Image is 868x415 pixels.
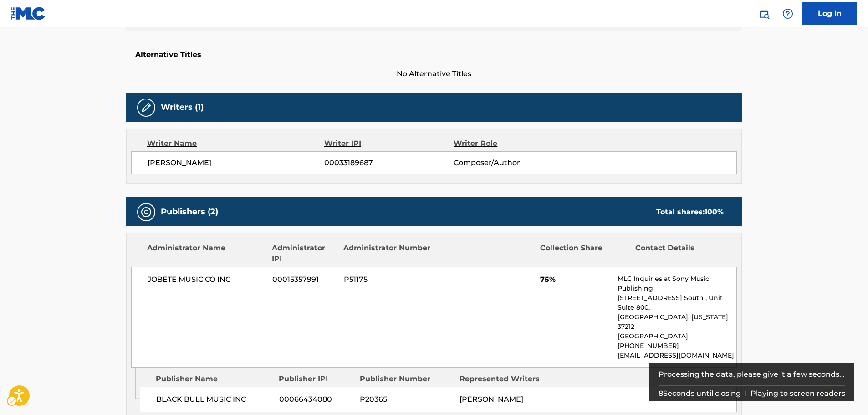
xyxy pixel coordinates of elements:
div: Writer Name [147,138,324,149]
div: Writer IPI [324,138,454,149]
a: Log In [802,2,857,25]
img: Writers [141,102,152,113]
p: [EMAIL_ADDRESS][DOMAIN_NAME] [618,351,736,360]
h5: Publishers (2) [161,207,218,217]
span: Composer/Author [454,157,572,168]
span: [PERSON_NAME] [148,157,324,168]
div: Administrator Number [343,243,432,265]
p: MLC Inquiries at Sony Music Publishing [618,274,736,293]
div: Represented Writers [460,373,552,384]
div: Contact Details [635,243,724,265]
span: 100 % [705,207,724,216]
img: Publishers [141,207,152,218]
p: [PHONE_NUMBER] [618,341,736,351]
img: help [782,8,793,19]
span: 00033189687 [324,157,454,168]
span: [PERSON_NAME] [460,395,523,404]
span: JOBETE MUSIC CO INC [148,274,266,285]
img: MLC Logo [11,7,46,20]
h5: Writers (1) [161,102,204,113]
div: Administrator IPI [272,243,337,265]
span: 8 [659,389,663,398]
div: Total shares: [656,207,724,218]
span: No Alternative Titles [126,68,742,79]
div: Publisher Name [156,373,272,384]
span: P51175 [344,274,432,285]
p: [GEOGRAPHIC_DATA] [618,332,736,341]
span: BLACK BULL MUSIC INC [156,394,272,405]
div: Publisher IPI [279,373,353,384]
span: P20365 [360,394,453,405]
div: Processing the data, please give it a few seconds... [659,363,846,385]
div: Writer Role [454,138,572,149]
span: 00066434080 [279,394,353,405]
span: 75% [540,274,611,285]
p: [GEOGRAPHIC_DATA], [US_STATE] 37212 [618,312,736,332]
div: Administrator Name [147,243,265,265]
h5: Alternative Titles [135,50,733,59]
div: Collection Share [540,243,628,265]
p: [STREET_ADDRESS] South , Unit Suite 800, [618,293,736,312]
img: search [759,8,770,19]
span: 00015357991 [272,274,337,285]
div: Publisher Number [360,373,453,384]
